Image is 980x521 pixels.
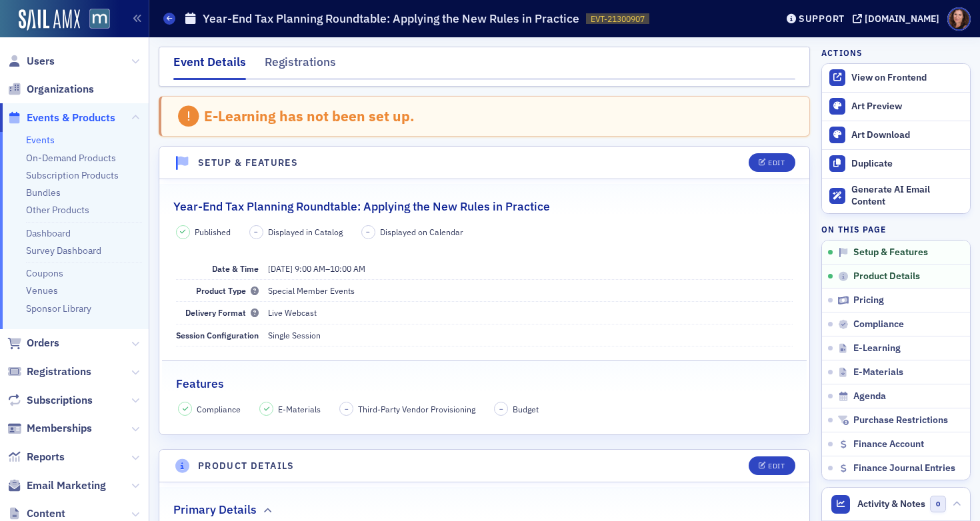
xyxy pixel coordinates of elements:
[851,101,963,113] div: Art Preview
[295,263,325,274] time: 9:00 AM
[27,54,55,69] span: Users
[198,156,298,170] h4: Setup & Features
[591,13,645,25] span: EVT-21300907
[851,184,963,207] div: Generate AI Email Content
[768,462,785,470] div: Edit
[7,54,55,69] a: Users
[27,506,65,521] span: Content
[27,82,94,97] span: Organizations
[513,403,539,415] span: Budget
[27,393,93,408] span: Subscriptions
[268,263,293,274] span: [DATE]
[7,111,115,125] a: Events & Products
[195,226,231,238] span: Published
[268,330,321,340] span: Single Session
[851,129,963,141] div: Art Download
[822,121,970,149] a: Art Download
[27,450,65,464] span: Reports
[7,450,65,464] a: Reports
[26,187,61,199] a: Bundles
[268,307,317,318] span: Live Webcast
[26,152,116,164] a: On-Demand Products
[7,336,59,350] a: Orders
[930,496,947,512] span: 0
[345,404,349,414] span: –
[947,7,971,31] span: Profile
[173,53,246,80] div: Event Details
[358,403,475,415] span: Third-Party Vendor Provisioning
[821,223,971,235] h4: On this page
[821,47,863,59] h4: Actions
[857,497,925,511] span: Activity & Notes
[853,390,886,402] span: Agenda
[197,403,241,415] span: Compliance
[27,111,115,125] span: Events & Products
[26,169,119,181] a: Subscription Products
[853,294,884,306] span: Pricing
[27,421,92,436] span: Memberships
[268,226,343,238] span: Displayed in Catalog
[278,403,321,415] span: E-Materials
[822,178,970,214] button: Generate AI Email Content
[7,478,106,493] a: Email Marketing
[768,159,785,167] div: Edit
[853,366,903,378] span: E-Materials
[27,336,59,350] span: Orders
[822,64,970,92] a: View on Frontend
[853,247,928,259] span: Setup & Features
[26,267,63,279] a: Coupons
[212,263,259,274] span: Date & Time
[853,342,901,354] span: E-Learning
[380,226,463,238] span: Displayed on Calendar
[7,364,91,379] a: Registrations
[853,270,920,282] span: Product Details
[198,459,295,473] h4: Product Details
[196,285,259,296] span: Product Type
[26,284,58,296] a: Venues
[330,263,365,274] time: 10:00 AM
[749,456,795,475] button: Edit
[799,13,845,25] div: Support
[173,501,257,518] h2: Primary Details
[268,263,365,274] span: –
[851,72,963,84] div: View on Frontend
[26,134,55,146] a: Events
[7,421,92,436] a: Memberships
[7,393,93,408] a: Subscriptions
[499,404,503,414] span: –
[185,307,259,318] span: Delivery Format
[268,285,355,296] span: Special Member Events
[749,153,795,172] button: Edit
[7,82,94,97] a: Organizations
[865,13,939,25] div: [DOMAIN_NAME]
[19,9,80,31] img: SailAMX
[851,158,963,170] div: Duplicate
[853,318,904,330] span: Compliance
[89,9,110,29] img: SailAMX
[366,227,370,237] span: –
[265,53,336,78] div: Registrations
[203,11,579,27] h1: Year-End Tax Planning Roundtable: Applying the New Rules in Practice
[176,375,224,392] h2: Features
[853,438,924,450] span: Finance Account
[176,330,259,340] span: Session Configuration
[7,506,65,521] a: Content
[27,364,91,379] span: Registrations
[822,93,970,121] a: Art Preview
[26,204,89,216] a: Other Products
[26,245,101,257] a: Survey Dashboard
[254,227,258,237] span: –
[26,227,71,239] a: Dashboard
[853,462,955,474] span: Finance Journal Entries
[26,302,91,314] a: Sponsor Library
[27,478,106,493] span: Email Marketing
[173,198,550,215] h2: Year-End Tax Planning Roundtable: Applying the New Rules in Practice
[80,9,110,31] a: View Homepage
[853,414,948,426] span: Purchase Restrictions
[853,14,944,23] button: [DOMAIN_NAME]
[204,107,415,125] div: E-Learning has not been set up.
[822,149,970,178] button: Duplicate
